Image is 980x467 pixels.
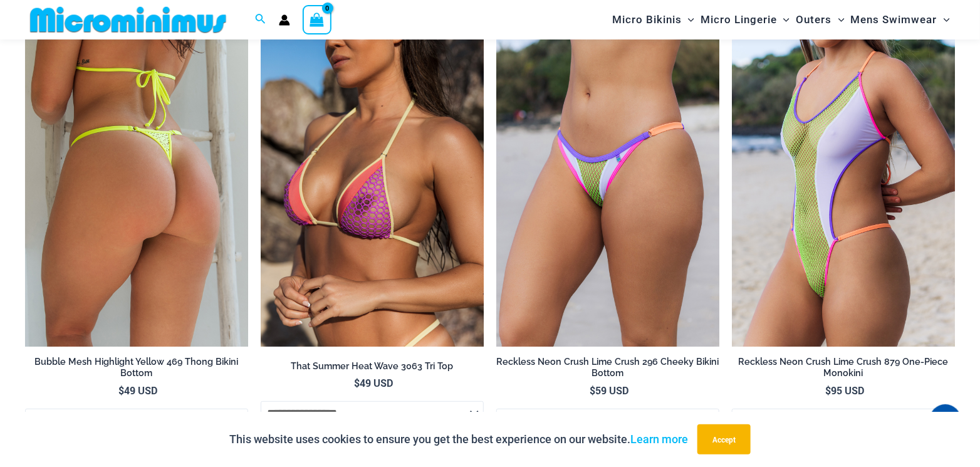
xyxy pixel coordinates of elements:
span: Micro Bikinis [612,4,682,36]
span: Mens Swimwear [851,4,937,36]
bdi: 49 USD [119,384,158,397]
a: Reckless Neon Crush Lime Crush 879 One-Piece Monokini [732,356,955,384]
nav: Site Navigation [607,2,955,38]
span: Outers [796,4,832,36]
a: Reckless Neon Crush Lime Crush 296 Cheeky Bikini Bottom [496,356,719,384]
bdi: 95 USD [826,384,865,397]
a: Account icon link [279,14,290,26]
h2: Reckless Neon Crush Lime Crush 296 Cheeky Bikini Bottom [496,356,719,379]
a: That Summer Heat Wave 3063 Tri Top [261,360,484,377]
a: Bubble Mesh Highlight Yellow 469 Thong 02Bubble Mesh Highlight Yellow 309 Tri Top 469 Thong 03Bub... [25,12,248,347]
a: Search icon link [255,12,266,28]
span: $ [826,384,831,397]
bdi: 59 USD [590,384,629,397]
a: View Shopping Cart, empty [303,5,331,34]
p: This website uses cookies to ensure you get the best experience on our website. [229,430,688,449]
span: $ [119,384,125,397]
span: $ [355,376,360,389]
span: $ [590,384,596,397]
img: MM SHOP LOGO FLAT [25,6,231,34]
h2: Reckless Neon Crush Lime Crush 879 One-Piece Monokini [732,356,955,379]
a: Reckless Neon Crush Lime Crush 296 Cheeky Bottom 02Reckless Neon Crush Lime Crush 296 Cheeky Bott... [496,12,719,347]
a: That Summer Heat Wave 3063 Tri Top 01That Summer Heat Wave 3063 Tri Top 4303 Micro Bottom 02That ... [261,12,484,347]
a: Micro LingerieMenu ToggleMenu Toggle [697,4,793,36]
bdi: 49 USD [355,376,394,389]
span: Menu Toggle [682,4,694,36]
a: Micro BikinisMenu ToggleMenu Toggle [609,4,697,36]
h2: That Summer Heat Wave 3063 Tri Top [261,360,484,372]
img: Bubble Mesh Highlight Yellow 309 Tri Top 469 Thong 03 [25,12,248,347]
img: Reckless Neon Crush Lime Crush 879 One Piece 09 [732,12,955,347]
a: Learn more [630,433,688,446]
a: OutersMenu ToggleMenu Toggle [793,4,848,36]
span: Menu Toggle [777,4,790,36]
span: Micro Lingerie [701,4,777,36]
a: Bubble Mesh Highlight Yellow 469 Thong Bikini Bottom [25,356,248,384]
a: Mens SwimwearMenu ToggleMenu Toggle [848,4,953,36]
img: Reckless Neon Crush Lime Crush 296 Cheeky Bottom 02 [496,12,719,347]
span: Menu Toggle [937,4,950,36]
img: That Summer Heat Wave 3063 Tri Top 01 [261,12,484,347]
span: Menu Toggle [832,4,845,36]
a: Reckless Neon Crush Lime Crush 879 One Piece 09Reckless Neon Crush Lime Crush 879 One Piece 10Rec... [732,12,955,347]
button: Accept [697,424,751,454]
h2: Bubble Mesh Highlight Yellow 469 Thong Bikini Bottom [25,356,248,379]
